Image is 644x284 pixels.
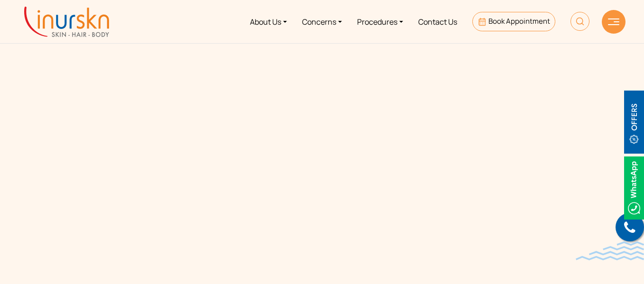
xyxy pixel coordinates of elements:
img: HeaderSearch [570,12,589,31]
img: Whatsappicon [624,156,644,220]
img: bluewave [576,241,644,260]
a: Book Appointment [472,12,555,31]
img: hamLine.svg [608,18,619,25]
a: Procedures [350,4,411,39]
img: offerBt [624,91,644,154]
img: inurskn-logo [24,7,109,37]
a: Whatsappicon [624,182,644,192]
a: Contact Us [411,4,465,39]
a: Concerns [294,4,350,39]
span: Book Appointment [488,16,550,26]
a: About Us [242,4,294,39]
